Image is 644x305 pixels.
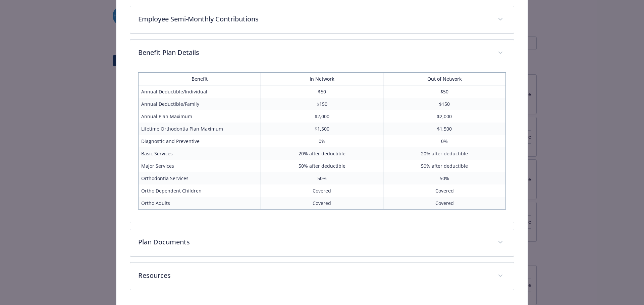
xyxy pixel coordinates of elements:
td: Covered [383,184,506,197]
td: Ortho Dependent Children [138,184,261,197]
th: In Network [261,73,383,85]
div: Benefit Plan Details [130,40,514,67]
td: Annual Deductible/Family [138,98,261,110]
td: Covered [261,184,383,197]
div: Benefit Plan Details [130,67,514,223]
td: $150 [383,98,506,110]
td: 20% after deductible [383,147,506,160]
td: Lifetime Orthodontia Plan Maximum [138,123,261,135]
td: $2,000 [261,110,383,123]
th: Out of Network [383,73,506,85]
td: Basic Services [138,147,261,160]
div: Resources [130,262,514,290]
td: 50% after deductible [261,160,383,172]
td: $150 [261,98,383,110]
td: $1,500 [261,123,383,135]
p: Employee Semi-Monthly Contributions [138,14,490,24]
td: 50% after deductible [383,160,506,172]
p: Plan Documents [138,237,490,247]
td: $50 [261,85,383,98]
td: Orthodontia Services [138,172,261,184]
td: 50% [383,172,506,184]
p: Benefit Plan Details [138,48,490,58]
td: Covered [383,197,506,210]
td: 0% [261,135,383,147]
td: Annual Plan Maximum [138,110,261,123]
td: $1,500 [383,123,506,135]
p: Resources [138,271,490,281]
td: Annual Deductible/Individual [138,85,261,98]
td: Ortho Adults [138,197,261,210]
div: Employee Semi-Monthly Contributions [130,6,514,33]
td: $2,000 [383,110,506,123]
td: $50 [383,85,506,98]
div: Plan Documents [130,229,514,256]
td: Covered [261,197,383,210]
td: 20% after deductible [261,147,383,160]
th: Benefit [138,73,261,85]
td: 0% [383,135,506,147]
td: 50% [261,172,383,184]
td: Diagnostic and Preventive [138,135,261,147]
td: Major Services [138,160,261,172]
